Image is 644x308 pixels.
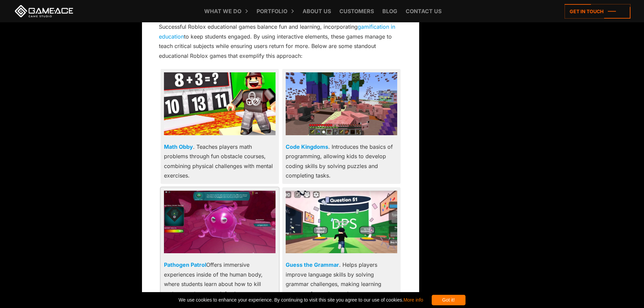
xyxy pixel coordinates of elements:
img: Guess the Grammar [286,191,397,254]
img: Math Obby [164,72,276,135]
a: Code Kingdoms [286,143,328,150]
a: Get in touch [565,4,630,19]
img: Pathogen Patrol [164,191,276,254]
a: Math Obby [164,143,193,150]
p: . Teaches players math problems through fun obstacle courses, combining physical challenges with ... [164,142,276,181]
img: Code Kingdoms [286,72,397,135]
a: More info [403,297,423,303]
p: . Introduces the basics of programming, allowing kids to develop coding skills by solving puzzles... [286,142,397,181]
div: Got it! [432,295,466,305]
p: Successful Roblox educational games balance fun and learning, incorporating to keep students enga... [159,22,402,61]
span: We use cookies to enhance your experience. By continuing to visit this site you agree to our use ... [178,295,423,305]
p: Offers immersive experiences inside of the human body, where students learn about how to kill pat... [164,260,276,299]
a: gamification in education [159,23,395,40]
p: . Helps players improve language skills by solving grammar challenges, making learning grammar fu... [286,260,397,299]
a: Guess the Grammar [286,261,339,268]
a: Pathogen Patrol [164,261,206,268]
